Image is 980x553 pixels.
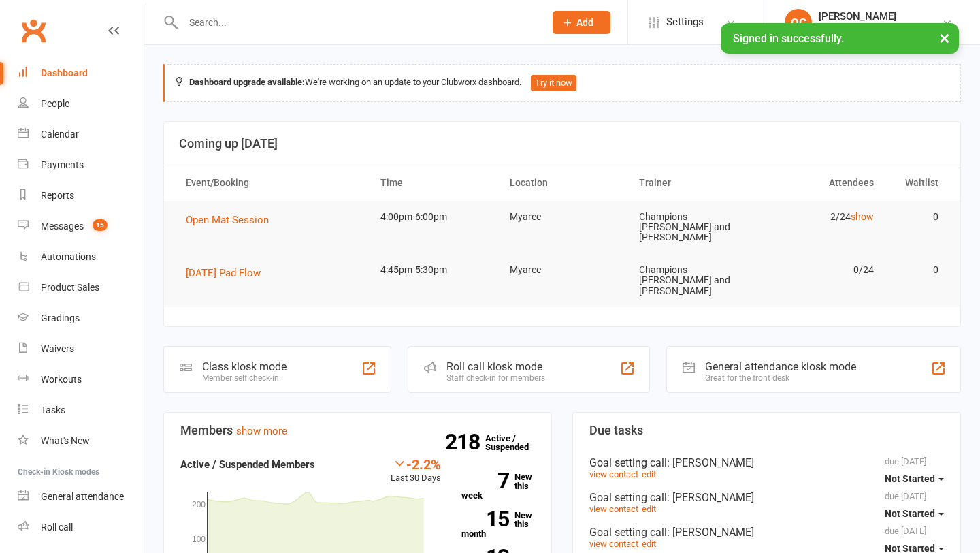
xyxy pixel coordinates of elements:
div: Goal setting call [589,526,944,539]
h3: Coming up [DATE] [179,137,945,151]
a: Product Sales [18,272,144,303]
div: Great for the front desk [705,373,856,383]
a: What's New [18,426,144,456]
a: 7New this week [461,473,535,500]
div: We're working on an update to your Clubworx dashboard. [163,64,961,102]
span: Signed in successfully. [733,32,844,45]
button: × [932,23,957,52]
a: view contact [589,539,638,549]
span: Settings [666,7,704,37]
div: Dashboard [41,67,88,78]
h3: Due tasks [589,424,944,437]
div: Payments [41,159,84,170]
strong: 7 [461,471,509,491]
a: Automations [18,242,144,272]
span: 15 [93,219,108,231]
th: Event/Booking [174,165,368,200]
th: Time [368,165,497,200]
th: Attendees [756,165,885,200]
div: [PERSON_NAME] [819,10,942,22]
td: 2/24 [756,201,885,233]
strong: Active / Suspended Members [180,458,315,471]
a: Messages 15 [18,211,144,242]
a: Payments [18,150,144,180]
div: Reports [41,190,74,201]
div: Tasks [41,405,65,415]
td: 4:00pm-6:00pm [368,201,497,233]
td: Champions [PERSON_NAME] and [PERSON_NAME] [627,254,756,307]
div: Roll call kiosk mode [446,360,545,373]
button: Not Started [885,501,944,526]
div: Goal setting call [589,491,944,504]
a: show [851,211,874,222]
a: 15New this month [461,511,535,538]
a: 218Active / Suspended [485,424,545,462]
div: Champions [PERSON_NAME] [819,22,942,35]
div: Member self check-in [202,373,287,383]
span: : [PERSON_NAME] [667,491,754,504]
span: : [PERSON_NAME] [667,526,754,539]
td: Myaree [497,201,627,233]
div: Gradings [41,313,80,323]
div: Automations [41,251,96,262]
div: Calendar [41,129,79,140]
div: Roll call [41,522,73,533]
strong: 15 [461,509,509,529]
button: Add [553,11,610,34]
a: People [18,89,144,119]
h3: Members [180,424,535,437]
div: Goal setting call [589,456,944,469]
a: Gradings [18,303,144,334]
th: Waitlist [886,165,951,200]
a: Calendar [18,119,144,150]
div: OC [785,9,812,36]
a: edit [642,539,656,549]
a: Roll call [18,512,144,543]
div: Waivers [41,343,74,354]
div: Last 30 Days [391,456,441,486]
div: Staff check-in for members [446,373,545,383]
th: Trainer [627,165,756,200]
a: Dashboard [18,58,144,89]
div: General attendance kiosk mode [705,360,856,373]
span: Not Started [885,473,935,484]
button: Open Mat Session [186,212,278,228]
a: Clubworx [16,14,50,48]
div: Class kiosk mode [202,360,287,373]
button: Not Started [885,467,944,491]
span: Not Started [885,508,935,519]
div: General attendance [41,491,124,502]
div: Messages [41,221,84,232]
strong: 218 [445,432,485,452]
button: [DATE] Pad Flow [186,265,270,281]
a: show more [236,425,287,437]
a: General attendance kiosk mode [18,481,144,512]
div: -2.2% [391,456,441,471]
td: 4:45pm-5:30pm [368,254,497,286]
td: Champions [PERSON_NAME] and [PERSON_NAME] [627,201,756,254]
div: Product Sales [41,282,99,293]
td: 0 [886,254,951,286]
span: Open Mat Session [186,214,269,226]
strong: Dashboard upgrade available: [189,77,305,87]
a: Reports [18,180,144,211]
input: Search... [179,13,535,32]
span: : [PERSON_NAME] [667,456,754,469]
div: What's New [41,435,90,446]
a: view contact [589,469,638,479]
a: edit [642,504,656,514]
a: Waivers [18,334,144,364]
a: Workouts [18,364,144,395]
a: Tasks [18,395,144,426]
a: view contact [589,504,638,514]
th: Location [497,165,627,200]
td: Myaree [497,254,627,286]
div: Workouts [41,374,82,385]
a: edit [642,469,656,479]
span: Add [576,17,593,28]
div: People [41,98,69,109]
td: 0/24 [756,254,885,286]
span: [DATE] Pad Flow [186,267,261,279]
td: 0 [886,201,951,233]
button: Try it now [531,75,576,91]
